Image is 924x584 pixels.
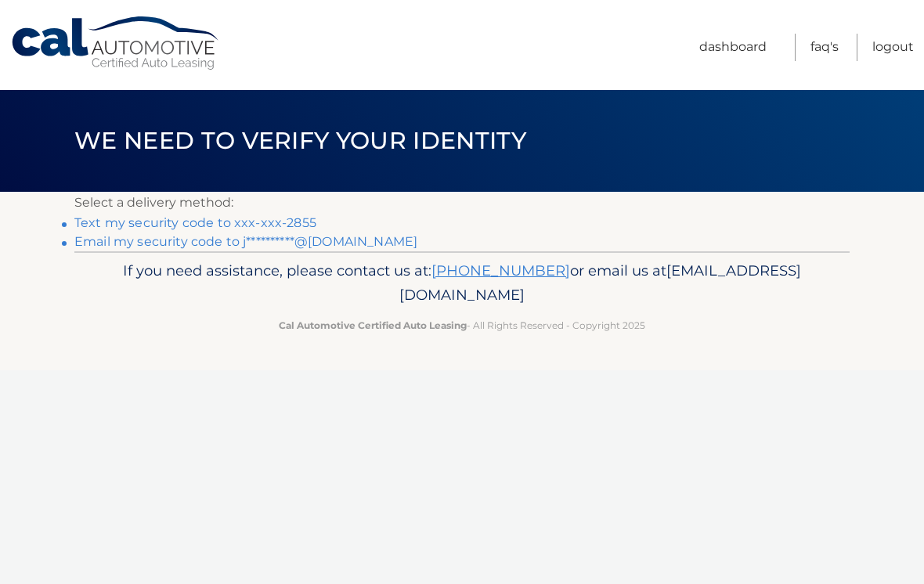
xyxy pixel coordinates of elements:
[872,34,914,61] a: Logout
[699,34,767,61] a: Dashboard
[74,234,417,249] a: Email my security code to j**********@[DOMAIN_NAME]
[85,258,839,308] p: If you need assistance, please contact us at: or email us at
[431,261,570,279] a: [PHONE_NUMBER]
[74,192,850,214] p: Select a delivery method:
[74,215,316,230] a: Text my security code to xxx-xxx-2855
[85,317,839,333] p: - All Rights Reserved - Copyright 2025
[10,16,222,71] a: Cal Automotive
[810,34,839,61] a: FAQ's
[279,319,467,331] strong: Cal Automotive Certified Auto Leasing
[74,126,526,155] span: We need to verify your identity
